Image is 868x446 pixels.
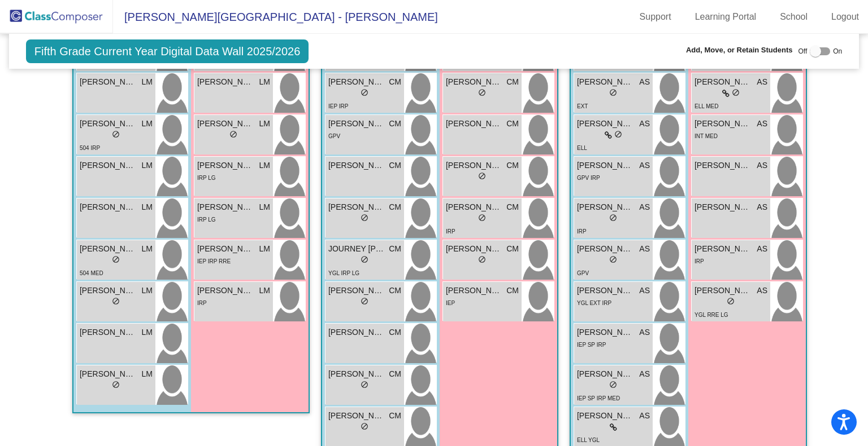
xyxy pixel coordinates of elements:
[142,76,153,88] span: LM
[259,285,270,297] span: LM
[361,297,368,305] span: do_not_disturb_alt
[197,76,254,88] span: [PERSON_NAME]
[142,285,153,297] span: LM
[389,118,401,130] span: CM
[577,243,633,255] span: [PERSON_NAME]
[142,160,153,171] span: LM
[80,368,136,380] span: [PERSON_NAME]
[609,255,617,263] span: do_not_disturb_alt
[577,326,633,338] span: [PERSON_NAME]
[197,160,254,171] span: [PERSON_NAME]
[328,410,385,422] span: [PERSON_NAME]
[695,103,718,109] span: ELL MED
[389,76,401,88] span: CM
[757,243,767,255] span: AS
[389,243,401,255] span: CM
[757,118,767,130] span: AS
[229,130,237,138] span: do_not_disturb_alt
[112,255,120,263] span: do_not_disturb_alt
[639,285,650,297] span: AS
[695,243,751,255] span: [PERSON_NAME]
[361,214,368,222] span: do_not_disturb_alt
[506,118,519,130] span: CM
[577,285,633,297] span: [PERSON_NAME]
[639,76,650,88] span: AS
[259,118,270,130] span: LM
[328,133,340,139] span: GPV
[197,175,216,181] span: IRP LG
[197,217,216,223] span: IRP LG
[328,160,385,171] span: [PERSON_NAME]
[112,297,120,305] span: do_not_disturb_alt
[112,381,120,388] span: do_not_disturb_alt
[80,270,103,276] span: 504 MED
[446,118,502,130] span: [PERSON_NAME]
[328,103,348,109] span: IEP IRP
[577,118,633,130] span: [PERSON_NAME]
[446,243,502,255] span: [PERSON_NAME]
[631,8,680,26] a: Support
[609,89,617,96] span: do_not_disturb_alt
[389,410,401,422] span: CM
[686,8,766,26] a: Learning Portal
[112,130,120,138] span: do_not_disturb_alt
[506,285,519,297] span: CM
[577,76,633,88] span: [PERSON_NAME]
[798,46,807,56] span: Off
[446,300,455,306] span: IEP
[695,258,704,264] span: IRP
[389,201,401,213] span: CM
[142,243,153,255] span: LM
[695,201,751,213] span: [PERSON_NAME]
[506,243,519,255] span: CM
[80,76,136,88] span: [PERSON_NAME]
[639,201,650,213] span: AS
[639,243,650,255] span: AS
[361,89,368,96] span: do_not_disturb_alt
[506,201,519,213] span: CM
[577,437,600,443] span: ELL YGL
[757,160,767,171] span: AS
[26,39,309,63] span: Fifth Grade Current Year Digital Data Wall 2025/2026
[639,118,650,130] span: AS
[639,160,650,171] span: AS
[389,160,401,171] span: CM
[259,76,270,88] span: LM
[695,76,751,88] span: [PERSON_NAME]
[577,160,633,171] span: [PERSON_NAME] [PERSON_NAME]
[328,326,385,338] span: [PERSON_NAME]
[80,326,136,338] span: [PERSON_NAME]
[771,8,817,26] a: School
[695,285,751,297] span: [PERSON_NAME]
[446,201,502,213] span: [PERSON_NAME]
[142,326,153,338] span: LM
[80,118,136,130] span: [PERSON_NAME]
[446,285,502,297] span: [PERSON_NAME] [PERSON_NAME]
[259,243,270,255] span: LM
[328,270,359,276] span: YGL IRP LG
[757,285,767,297] span: AS
[695,118,751,130] span: [PERSON_NAME]
[577,145,587,151] span: ELL
[328,118,385,130] span: [PERSON_NAME]
[577,175,600,181] span: GPV IRP
[389,285,401,297] span: CM
[695,160,751,171] span: [PERSON_NAME]
[446,76,502,88] span: [PERSON_NAME]
[695,133,718,139] span: INT MED
[478,172,486,180] span: do_not_disturb_alt
[822,8,868,26] a: Logout
[639,326,650,338] span: AS
[609,214,617,222] span: do_not_disturb_alt
[639,368,650,380] span: AS
[695,312,728,318] span: YGL RRE LG
[577,201,633,213] span: [PERSON_NAME]
[328,285,385,297] span: [PERSON_NAME]
[80,145,100,151] span: 504 IRP
[478,214,486,222] span: do_not_disturb_alt
[113,8,438,26] span: [PERSON_NAME][GEOGRAPHIC_DATA] - [PERSON_NAME]
[328,368,385,380] span: [PERSON_NAME]
[197,243,254,255] span: [PERSON_NAME]
[80,243,136,255] span: [PERSON_NAME]
[197,201,254,213] span: [PERSON_NAME]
